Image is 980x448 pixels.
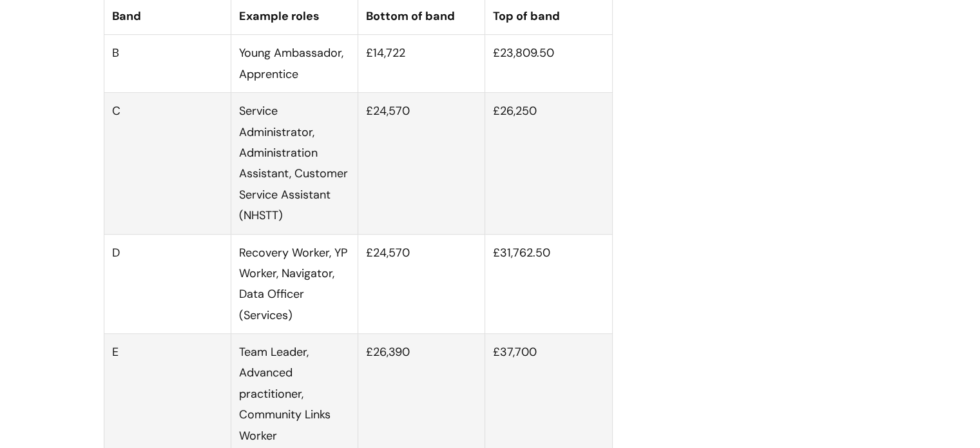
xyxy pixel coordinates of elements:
[358,35,485,93] td: £14,722
[231,93,358,234] td: Service Administrator, Administration Assistant, Customer Service Assistant (NHSTT)
[104,234,231,334] td: D
[104,35,231,93] td: B
[485,93,612,234] td: £26,250
[358,93,485,234] td: £24,570
[104,93,231,234] td: C
[231,35,358,93] td: Young Ambassador, Apprentice
[485,35,612,93] td: £23,809.50
[231,234,358,334] td: Recovery Worker, YP Worker, Navigator, Data Officer (Services)
[485,234,612,334] td: £31,762.50
[358,234,485,334] td: £24,570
